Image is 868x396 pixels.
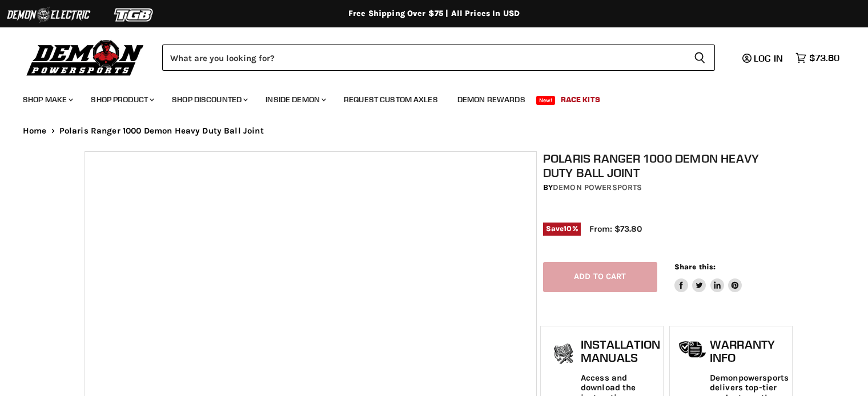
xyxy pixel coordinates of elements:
[23,37,148,78] img: Demon Powersports
[6,4,91,26] img: Demon Electric Logo 2
[14,88,80,111] a: Shop Make
[91,4,177,26] img: TGB Logo 2
[549,341,578,369] img: install_manual-icon.png
[257,88,333,111] a: Inside Demon
[163,88,255,111] a: Shop Discounted
[543,181,790,194] div: by
[23,126,47,136] a: Home
[710,338,789,365] h1: Warranty Info
[543,223,581,235] span: Save %
[581,338,660,365] h1: Installation Manuals
[449,88,534,111] a: Demon Rewards
[162,45,685,71] input: Search
[674,262,742,292] aside: Share this:
[162,45,715,71] form: Product
[685,45,715,71] button: Search
[564,224,572,233] span: 10
[737,53,790,63] a: Log in
[552,88,609,111] a: Race Kits
[790,50,845,66] a: $73.80
[809,52,839,63] span: $73.80
[335,88,447,111] a: Request Custom Axles
[536,96,556,105] span: New!
[543,151,790,180] h1: Polaris Ranger 1000 Demon Heavy Duty Ball Joint
[678,341,707,358] img: warranty-icon.png
[14,83,837,111] ul: Main menu
[674,262,716,271] span: Share this:
[82,88,161,111] a: Shop Product
[553,183,642,192] a: Demon Powersports
[754,52,783,64] span: Log in
[59,126,264,136] span: Polaris Ranger 1000 Demon Heavy Duty Ball Joint
[589,224,642,234] span: From: $73.80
